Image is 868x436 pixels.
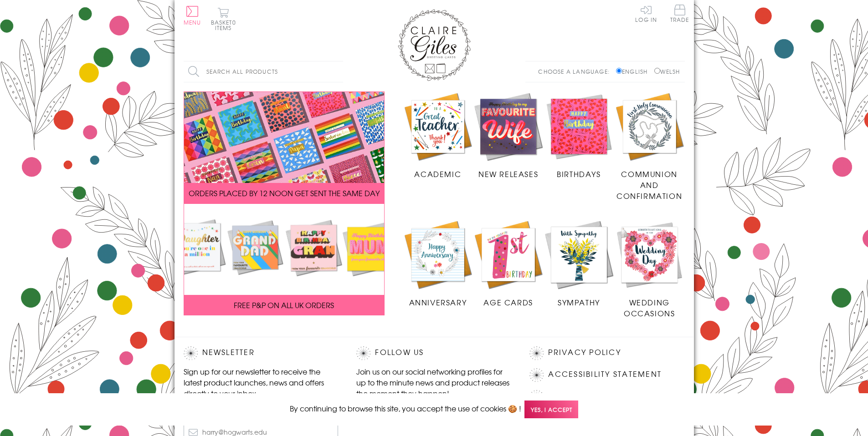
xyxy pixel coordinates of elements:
span: Birthdays [557,168,601,179]
input: Search all products [184,61,343,82]
a: Age Cards [473,219,544,308]
span: Communion and Confirmation [616,168,682,201]
span: Anniversary [409,297,467,308]
p: Sign up for our newsletter to receive the latest product launches, news and offers directly to yo... [184,366,339,399]
h2: Newsletter [184,346,339,360]
a: New Releases [473,91,544,180]
a: Academic [403,91,473,180]
a: Sympathy [544,219,614,308]
input: English [616,68,622,74]
label: Welsh [654,67,680,76]
span: Trade [670,5,689,22]
a: Blog [548,390,572,402]
p: Join us on our social networking profiles for up to the minute news and product releases the mome... [356,366,511,399]
span: Age Cards [483,297,533,308]
span: Menu [184,18,201,26]
span: New Releases [478,168,538,179]
a: Wedding Occasions [614,219,685,319]
a: Privacy Policy [548,346,621,359]
p: Choose a language: [538,67,614,76]
h2: Follow Us [356,346,511,360]
label: English [616,67,652,76]
img: Claire Giles Greetings Cards [398,9,471,81]
a: Communion and Confirmation [614,91,685,202]
a: Birthdays [544,91,614,180]
a: Trade [670,5,689,24]
span: Wedding Occasions [624,297,675,319]
input: Welsh [654,68,660,74]
a: Anniversary [403,219,473,308]
button: Basket0 items [211,7,236,30]
span: Sympathy [558,297,600,308]
span: Yes, I accept [524,401,578,418]
input: Search [334,61,343,82]
button: Menu [184,6,201,25]
a: Accessibility Statement [548,368,662,380]
a: Log In [635,5,657,22]
span: 0 items [215,18,236,32]
span: ORDERS PLACED BY 12 NOON GET SENT THE SAME DAY [189,188,380,198]
span: Academic [414,168,461,179]
span: FREE P&P ON ALL UK ORDERS [234,299,334,310]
